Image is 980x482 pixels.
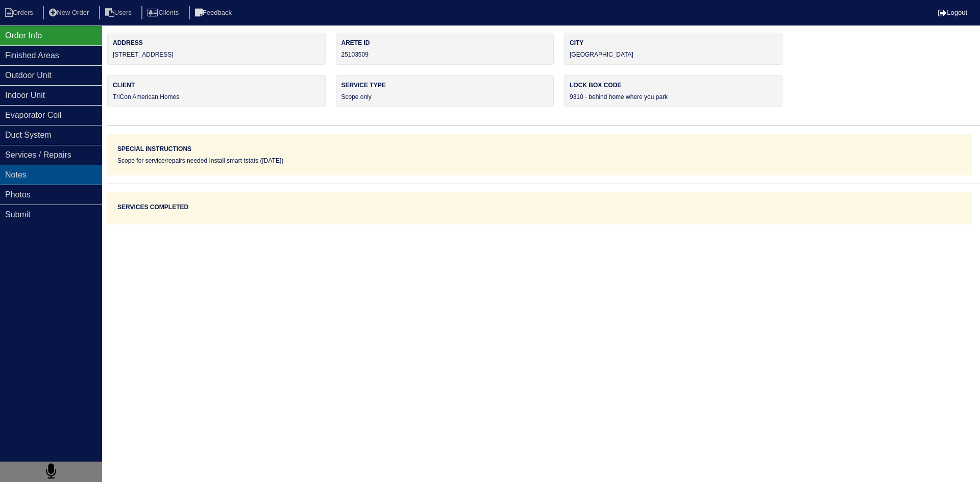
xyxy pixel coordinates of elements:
li: Feedback [189,6,240,20]
label: Services Completed [117,202,188,212]
div: [GEOGRAPHIC_DATA] [564,33,782,65]
a: Logout [938,9,967,16]
div: Scope for service/repairs needed Install smart tstats ([DATE]) [117,156,962,165]
div: TriCon American Homes [107,75,326,107]
label: City [570,38,777,47]
label: Special Instructions [117,144,191,154]
label: Lock box code [570,81,777,90]
label: Client [113,81,320,90]
li: Clients [141,6,187,20]
div: Scope only [336,75,554,107]
a: Clients [141,9,187,16]
div: 9310 - behind home where you park [564,75,782,107]
div: 25103509 [336,33,554,65]
li: Users [99,6,140,20]
label: Arete ID [341,38,549,47]
a: Users [99,9,140,16]
a: New Order [43,9,97,16]
label: Service Type [341,81,549,90]
div: [STREET_ADDRESS] [107,33,326,65]
label: Address [113,38,320,47]
li: New Order [43,6,97,20]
